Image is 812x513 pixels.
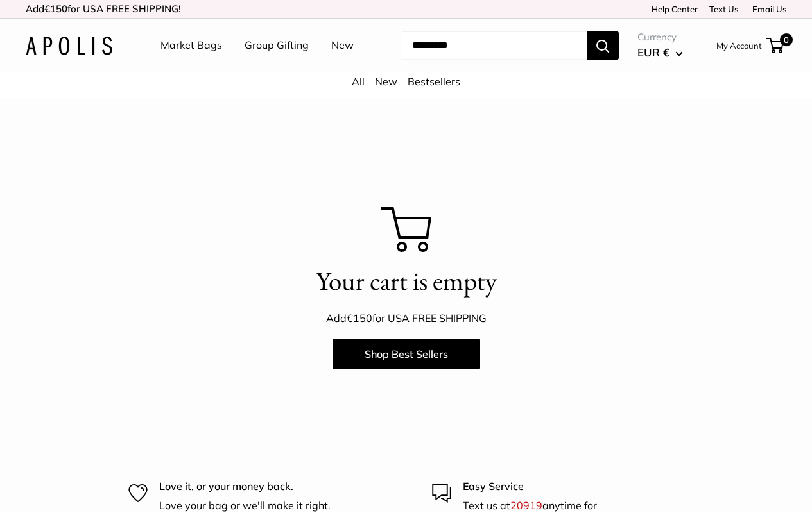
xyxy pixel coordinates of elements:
a: 20919 [510,499,542,512]
span: EUR € [637,46,669,59]
p: Your cart is empty [26,262,786,300]
a: Text Us [709,4,738,14]
a: My Account [716,38,762,53]
a: Bestsellers [408,75,460,88]
a: Email Us [748,4,786,14]
a: Group Gifting [245,36,309,55]
a: Market Bags [160,36,222,55]
a: New [331,36,354,55]
button: EUR € [637,42,683,63]
a: Shop Best Sellers [333,339,480,369]
a: All [352,75,365,88]
input: Search... [402,31,587,60]
img: Apolis [26,37,112,55]
a: New [375,75,397,88]
span: Currency [637,28,683,46]
a: 0 [768,38,784,53]
button: Search [587,31,619,60]
span: 0 [780,33,793,46]
a: Help Center [647,4,698,14]
p: Easy Service [463,478,684,495]
span: €150 [44,3,67,15]
p: Add for USA FREE SHIPPING [26,309,786,328]
span: €150 [347,312,372,324]
p: Love it, or your money back. [159,478,331,495]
